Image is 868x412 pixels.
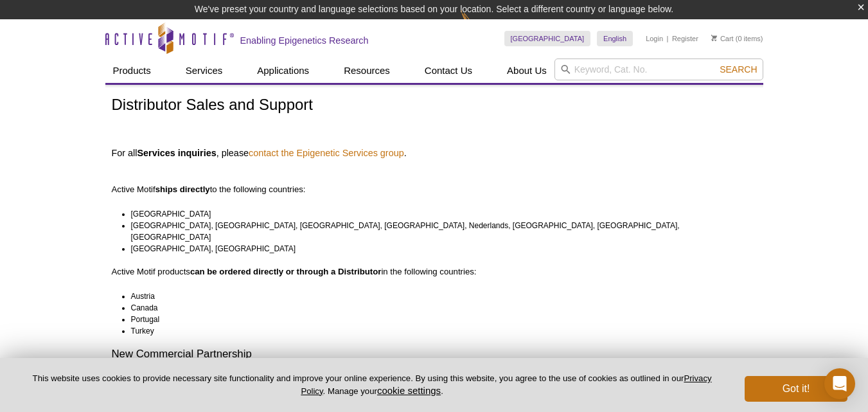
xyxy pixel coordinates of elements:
a: [GEOGRAPHIC_DATA] [504,31,591,46]
img: Your Cart [711,35,717,41]
button: Got it! [745,376,847,402]
h4: For all , please . [112,147,757,159]
a: English [597,31,633,46]
li: Portugal [131,314,745,325]
li: Canada [131,302,745,314]
a: Applications [249,58,317,83]
strong: ships directly [155,184,210,194]
h2: Enabling Epigenetics Research [240,35,369,46]
a: Cart [711,34,734,43]
p: This website uses cookies to provide necessary site functionality and improve your online experie... [21,373,723,397]
button: Search [716,64,761,75]
strong: Services inquiries [137,148,216,158]
span: Search [720,64,757,75]
h1: Distributor Sales and Support [112,96,757,115]
li: Turkey [131,325,745,337]
a: contact the Epigenetic Services group [249,147,404,159]
a: Resources [336,58,398,83]
li: [GEOGRAPHIC_DATA], [GEOGRAPHIC_DATA] [131,243,745,255]
div: Open Intercom Messenger [824,368,855,399]
a: Products [105,58,159,83]
img: Change Here [461,10,495,40]
li: [GEOGRAPHIC_DATA], [GEOGRAPHIC_DATA], [GEOGRAPHIC_DATA], [GEOGRAPHIC_DATA], Nederlands, [GEOGRAPH... [131,220,745,243]
input: Keyword, Cat. No. [554,58,763,80]
li: | [667,31,669,46]
p: Active Motif products in the following countries: [112,266,757,278]
a: Services [178,58,231,83]
h2: New Commercial Partnership [112,348,757,360]
a: Contact Us [417,58,480,83]
a: About Us [499,58,554,83]
a: Register [672,34,698,43]
a: Privacy Policy [301,373,711,395]
li: [GEOGRAPHIC_DATA] [131,208,745,220]
button: cookie settings [377,385,441,396]
li: (0 items) [711,31,763,46]
p: Active Motif to the following countries: [112,161,757,195]
strong: can be ordered directly or through a Distributor [190,267,382,276]
li: Austria [131,291,745,302]
a: Login [646,34,663,43]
